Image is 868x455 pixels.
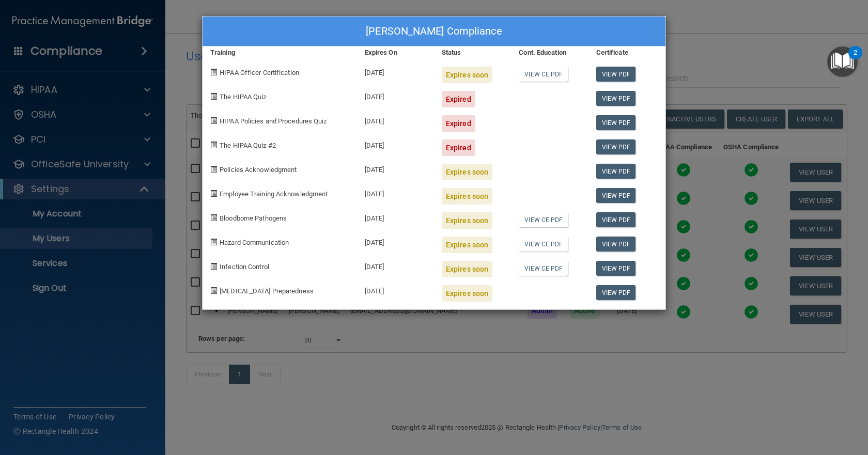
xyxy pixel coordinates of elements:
[203,17,665,46] div: [PERSON_NAME] Compliance
[357,180,434,205] div: [DATE]
[442,115,475,132] div: Expired
[357,59,434,83] div: [DATE]
[357,156,434,180] div: [DATE]
[357,253,434,277] div: [DATE]
[357,46,434,59] div: Expires On
[203,46,357,59] div: Training
[220,117,327,125] span: HIPAA Policies and Procedures Quiz
[442,237,492,253] div: Expires soon
[357,132,434,156] div: [DATE]
[357,205,434,229] div: [DATE]
[596,67,636,82] a: View PDF
[220,166,297,174] span: Policies Acknowledgment
[357,107,434,132] div: [DATE]
[220,287,314,295] span: [MEDICAL_DATA] Preparedness
[596,188,636,203] a: View PDF
[442,67,492,83] div: Expires soon
[220,263,269,271] span: Infection Control
[596,237,636,252] a: View PDF
[596,164,636,179] a: View PDF
[442,188,492,205] div: Expires soon
[596,91,636,106] a: View PDF
[357,229,434,253] div: [DATE]
[854,53,857,66] div: 2
[511,46,588,59] div: Cont. Education
[434,46,511,59] div: Status
[827,46,858,77] button: Open Resource Center, 2 new notifications
[519,212,568,227] a: View CE PDF
[220,190,328,198] span: Employee Training Acknowledgment
[442,261,492,277] div: Expires soon
[519,67,568,82] a: View CE PDF
[442,164,492,180] div: Expires soon
[442,212,492,229] div: Expires soon
[519,237,568,252] a: View CE PDF
[689,382,856,423] iframe: Drift Widget Chat Controller
[596,261,636,276] a: View PDF
[442,139,475,156] div: Expired
[596,285,636,300] a: View PDF
[357,277,434,302] div: [DATE]
[357,83,434,107] div: [DATE]
[588,46,665,59] div: Certificate
[442,91,475,107] div: Expired
[442,285,492,302] div: Expires soon
[596,212,636,227] a: View PDF
[596,139,636,154] a: View PDF
[220,142,276,149] span: The HIPAA Quiz #2
[519,261,568,276] a: View CE PDF
[220,214,287,222] span: Bloodborne Pathogens
[596,115,636,130] a: View PDF
[220,93,266,101] span: The HIPAA Quiz
[220,239,289,246] span: Hazard Communication
[220,69,299,76] span: HIPAA Officer Certification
